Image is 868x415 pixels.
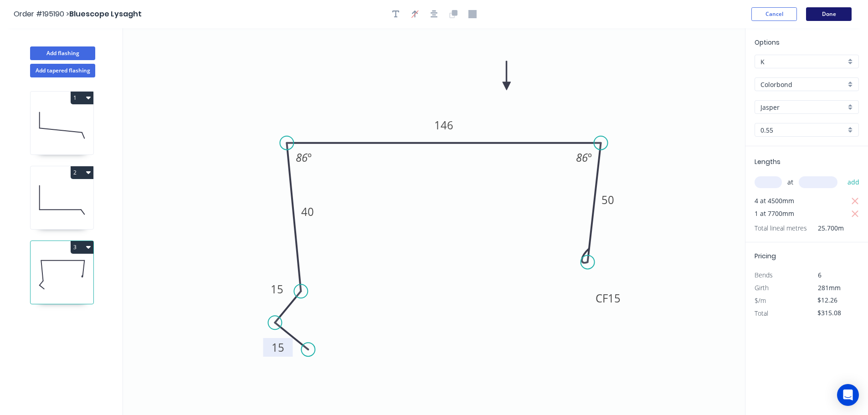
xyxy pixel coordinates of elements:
[843,174,864,190] button: add
[755,283,769,292] span: Girth
[71,166,93,179] button: 2
[818,271,822,279] span: 6
[608,291,621,306] tspan: 15
[596,291,608,306] tspan: CF
[755,251,776,261] span: Pricing
[755,271,773,279] span: Bends
[123,28,745,415] svg: 0
[760,57,846,67] input: Price level
[30,64,95,77] button: Add tapered flashing
[818,283,841,292] span: 281mm
[755,157,781,166] span: Lengths
[755,309,768,318] span: Total
[755,222,807,235] span: Total lineal metres
[755,296,766,305] span: $/m
[71,92,93,104] button: 1
[71,241,93,254] button: 3
[787,176,793,189] span: at
[301,204,314,219] tspan: 40
[308,150,312,165] tspan: º
[69,9,142,19] span: Bluescope Lysaght
[751,7,797,21] button: Cancel
[755,207,794,220] span: 1 at 7700mm
[807,222,844,235] span: 25.700m
[271,282,283,297] tspan: 15
[434,118,453,133] tspan: 146
[760,125,846,135] input: Thickness
[601,192,614,207] tspan: 50
[272,340,284,355] tspan: 15
[760,80,846,89] input: Material
[760,102,846,112] input: Colour
[14,9,69,19] span: Order #195190 >
[755,195,794,207] span: 4 at 4500mm
[806,7,852,21] button: Done
[837,384,859,406] div: Open Intercom Messenger
[30,46,95,60] button: Add flashing
[296,150,308,165] tspan: 86
[755,38,780,47] span: Options
[588,150,592,165] tspan: º
[576,150,588,165] tspan: 86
